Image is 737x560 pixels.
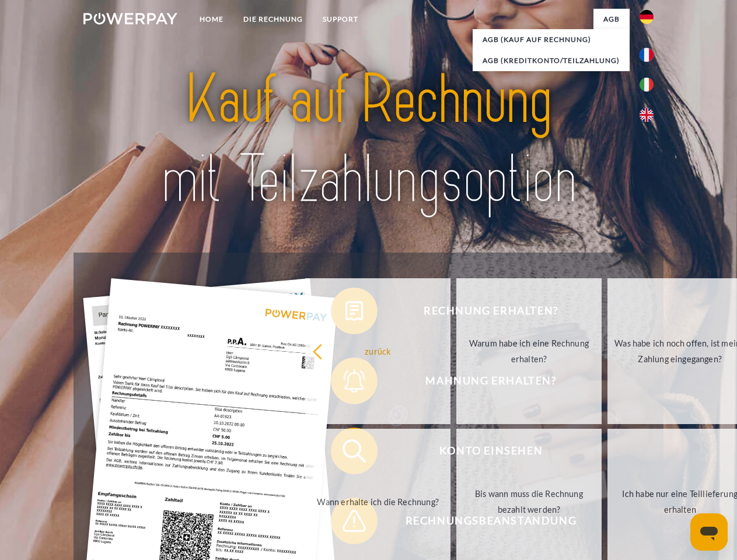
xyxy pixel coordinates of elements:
img: de [640,10,654,24]
img: it [640,78,654,92]
a: AGB (Kreditkonto/Teilzahlung) [473,50,630,71]
div: zurück [312,343,443,359]
img: title-powerpay_de.svg [111,56,626,223]
div: Warum habe ich eine Rechnung erhalten? [463,335,595,367]
div: Wann erhalte ich die Rechnung? [312,494,443,509]
iframe: Schaltfläche zum Öffnen des Messaging-Fensters [690,513,728,551]
div: Bis wann muss die Rechnung bezahlt werden? [463,486,595,517]
a: SUPPORT [313,9,368,30]
img: fr [640,48,654,62]
a: DIE RECHNUNG [233,9,313,30]
img: logo-powerpay-white.svg [83,13,177,24]
a: AGB (Kauf auf Rechnung) [473,29,630,50]
a: agb [593,9,630,30]
a: Home [190,9,233,30]
img: en [640,108,654,122]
